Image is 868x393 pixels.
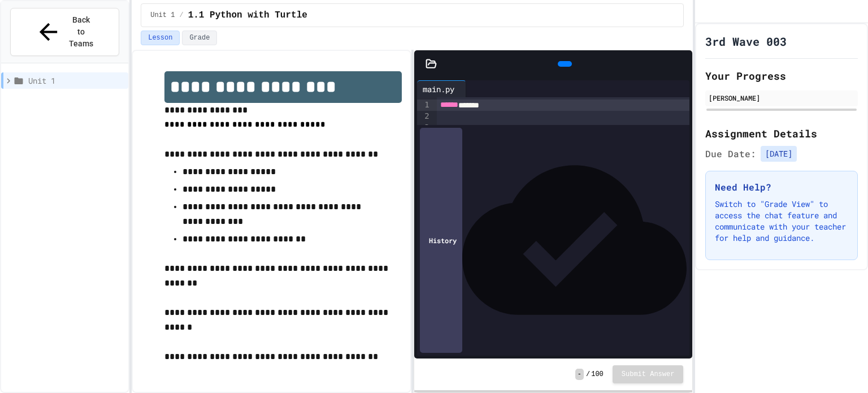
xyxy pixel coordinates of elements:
[586,370,590,379] span: /
[141,31,180,45] button: Lesson
[179,11,183,20] span: /
[417,111,431,122] div: 2
[715,180,848,194] h3: Need Help?
[705,126,858,141] h2: Assignment Details
[417,122,431,133] div: 3
[417,80,466,97] div: main.py
[613,365,684,383] button: Submit Answer
[182,31,217,45] button: Grade
[705,68,858,84] h2: Your Progress
[622,370,675,379] span: Submit Answer
[591,370,604,379] span: 100
[68,14,95,50] span: Back to Teams
[150,11,175,20] span: Unit 1
[709,93,854,103] div: [PERSON_NAME]
[417,100,431,111] div: 1
[705,33,787,49] h1: 3rd Wave 003
[420,128,462,353] div: History
[10,8,119,56] button: Back to Teams
[417,83,460,95] div: main.py
[28,75,124,87] span: Unit 1
[715,198,848,244] p: Switch to "Grade View" to access the chat feature and communicate with your teacher for help and ...
[188,8,307,22] span: 1.1 Python with Turtle
[761,146,797,162] span: [DATE]
[575,369,584,380] span: -
[705,147,756,161] span: Due Date:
